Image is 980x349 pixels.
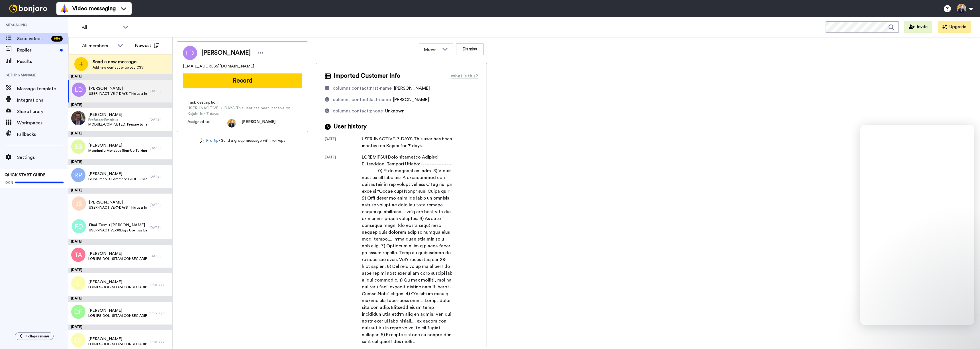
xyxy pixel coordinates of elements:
[17,97,68,104] span: Integrations
[71,248,85,262] img: ta.png
[51,36,63,42] div: 99 +
[88,148,147,153] span: MeaningfulMondays Sign-Up Talking Points: ----------------------------- 1) Should've received our...
[88,118,147,122] span: Professor Emeritus
[93,58,144,65] span: Send a new message
[88,143,147,148] span: [PERSON_NAME]
[88,112,147,118] span: [PERSON_NAME]
[26,334,49,338] span: Collapse menu
[150,339,170,344] div: 1 mo. ago
[17,58,68,65] span: Results
[68,188,172,194] div: [DATE]
[68,131,172,137] div: [DATE]
[150,89,170,93] div: [DATE]
[177,138,308,144] div: - Send a group message with roll-ups
[60,4,69,13] img: vm-color.svg
[82,24,120,31] span: All
[89,205,147,210] span: USER-INACTIVE-7-DAYS This user has been inactive on Kajabi for 7 days.
[333,108,383,114] div: columns:contact:phone
[17,85,68,92] span: Message template
[227,119,236,128] img: 33e5a84f-8d13-42ca-b4c0-b1e435d5ad36-1650831070.jpg
[88,342,147,346] span: LOR-IPS-DOL - SITAM CONSEC ADIPISCI Elitsedd Eiusmodtem: Incididu Utlabor Etd ma Aliqu Enimad & M...
[89,86,147,91] span: [PERSON_NAME]
[82,42,115,49] div: All members
[183,63,254,69] span: [EMAIL_ADDRESS][DOMAIN_NAME]
[71,333,85,347] img: lc.png
[72,196,86,211] img: js.png
[71,168,85,182] img: rp.png
[15,332,54,340] button: Collapse menu
[89,91,147,96] span: USER-INACTIVE-7-DAYS This user has been inactive on Kajabi for 7 days.
[72,5,116,13] span: Video messaging
[200,138,205,144] img: magic-wand.svg
[334,72,400,80] span: Imported Customer Info
[333,96,391,103] div: columns:contact:last-name
[72,83,86,97] img: ld.png
[131,40,164,51] button: Newest
[89,228,147,233] span: USER-INACTIVE-30Days User has been inactive in [GEOGRAPHIC_DATA] for 30 days. Send some encourage...
[71,139,85,154] img: sb.png
[150,254,170,258] div: [DATE]
[334,122,367,131] span: User history
[7,5,50,13] img: bj-logo-header-white.svg
[150,225,170,230] div: [DATE]
[17,154,68,161] span: Settings
[860,125,974,325] iframe: Intercom live chat
[68,239,172,245] div: [DATE]
[88,285,147,290] span: LOR-IPS-DOL - SITAM CONSEC ADIPISCI Elitsedd Eiusmodtem: Incididu Utlabor Etd ma Aliqu Enimad & M...
[150,174,170,179] div: [DATE]
[187,105,297,117] span: USER-INACTIVE-7-DAYS This user has been inactive on Kajabi for 7 days.
[68,296,172,302] div: [DATE]
[451,73,478,79] div: What is this?
[88,279,147,285] span: [PERSON_NAME]
[150,311,170,315] div: 1 mo. ago
[71,276,85,290] img: l.png
[68,102,172,108] div: [DATE]
[362,136,453,149] div: USER-INACTIVE-7-DAYS This user has been inactive on Kajabi for 7 days.
[362,154,453,345] div: LOREMIPSU! Dolo sitametco Adipisci Elitseddoe. Tempori Utlabo: --------------------------- 0) Etd...
[187,100,227,105] span: Task description :
[68,268,172,273] div: [DATE]
[88,313,147,318] span: LOR-IPS-DOL - SITAM CONSEC ADIPISCI Elitsedd Eiusmodtem: Incididu Utlabor Etd ma Aliqu Enimad & M...
[68,325,172,330] div: [DATE]
[333,85,392,92] div: columns:contact:first-name
[150,203,170,207] div: [DATE]
[325,155,362,345] div: [DATE]
[201,49,251,57] span: [PERSON_NAME]
[88,336,147,342] span: [PERSON_NAME]
[88,308,147,313] span: [PERSON_NAME]
[5,173,46,177] span: QUICK START GUIDE
[385,109,405,113] span: Unknown
[150,117,170,122] div: [DATE]
[187,119,227,128] span: Assigned to:
[150,282,170,287] div: 1 mo. ago
[150,146,170,150] div: [DATE]
[71,305,85,319] img: df.png
[88,171,147,177] span: [PERSON_NAME]
[393,97,429,102] span: [PERSON_NAME]
[456,44,483,55] button: Dismiss
[88,251,147,256] span: [PERSON_NAME]
[183,46,197,60] img: Image of Lindsey Durtschi
[394,86,430,91] span: [PERSON_NAME]
[89,222,147,228] span: Final-Test-1 [PERSON_NAME]
[68,74,172,80] div: [DATE]
[68,159,172,165] div: [DATE]
[17,47,58,54] span: Replies
[938,21,971,33] button: Upgrade
[17,120,68,126] span: Workspaces
[17,108,68,115] span: Share library
[183,73,302,88] button: Record
[5,180,13,185] span: 100%
[325,137,362,149] div: [DATE]
[88,256,147,261] span: LOR-IPS-DOL - SITAM CONSEC ADIPISCI Elitsedd Eiusmodtem: Incididu Utlabor Etd ma Aliqu Enimad & M...
[904,21,932,33] button: Invite
[93,65,144,70] span: Add new contact or upload CSV
[242,119,275,128] span: [PERSON_NAME]
[961,330,974,343] iframe: Intercom live chat
[88,122,147,127] span: MODULE-COMPLETED: Prepare to Transform Member completed the "Prepare to Transform" module. That m...
[17,131,68,138] span: Fallbacks
[200,138,219,144] a: Pro tip
[72,219,86,233] img: fd.png
[17,35,49,42] span: Send videos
